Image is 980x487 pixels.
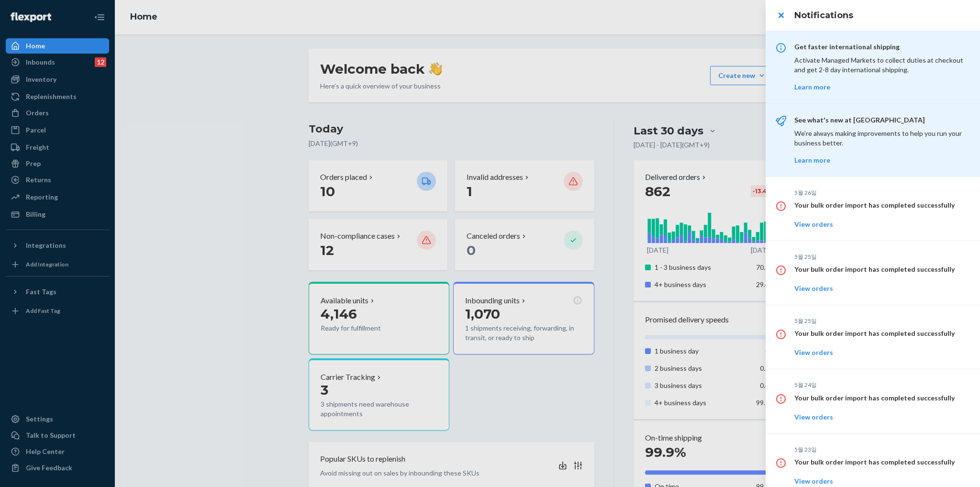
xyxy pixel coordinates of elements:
p: 5월 23일 [794,445,969,454]
p: Activate Managed Markets to collect duties at checkout and get 2-8 day international shipping. [794,55,969,75]
a: Learn more [794,156,830,164]
a: View orders [794,220,833,228]
p: 5월 26일 [794,188,969,197]
p: 5월 25일 [794,317,969,325]
p: Your bulk order import has completed successfully [794,457,969,467]
a: View orders [794,477,833,485]
h3: Notifications [794,9,969,22]
a: View orders [794,348,833,356]
a: View orders [794,413,833,421]
p: Your bulk order import has completed successfully [794,265,969,274]
a: Learn more [794,83,830,91]
p: Your bulk order import has completed successfully [794,200,969,210]
p: See what's new at [GEOGRAPHIC_DATA] [794,115,969,125]
a: View orders [794,284,833,292]
p: We're always making improvements to help you run your business better. [794,129,969,148]
button: close [771,6,791,25]
p: 5월 24일 [794,381,969,389]
p: 5월 25일 [794,253,969,261]
p: Get faster international shipping [794,42,969,52]
p: Your bulk order import has completed successfully [794,329,969,338]
p: Your bulk order import has completed successfully [794,393,969,403]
